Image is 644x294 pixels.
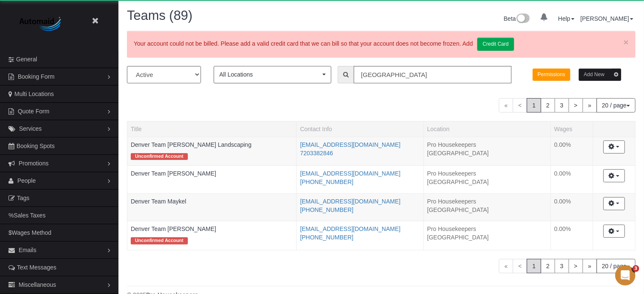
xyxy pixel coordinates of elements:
th: Wages [550,121,593,137]
span: < [513,259,527,273]
li: [GEOGRAPHIC_DATA] [427,206,547,214]
span: Tags [17,195,30,201]
span: Text Messages [17,264,56,271]
a: » [583,259,597,273]
span: Booking Form [18,73,55,80]
a: 3 [555,259,569,273]
span: Wages Method [12,229,52,236]
a: [EMAIL_ADDRESS][DOMAIN_NAME] [300,225,400,232]
td: Location [424,221,550,250]
input: Enter the first 3 letters of the name to search [354,66,512,83]
li: Pro Housekeepers [427,140,547,149]
td: Wages [550,193,593,221]
span: Quote Form [18,108,50,115]
span: People [17,177,36,184]
li: [GEOGRAPHIC_DATA] [427,178,547,186]
a: 7203382846 [300,150,333,157]
li: Pro Housekeepers [427,197,547,206]
td: Location [424,137,550,165]
a: [PHONE_NUMBER] [300,234,353,241]
td: Title [127,166,297,194]
a: [PHONE_NUMBER] [300,179,353,185]
td: Location [424,193,550,221]
li: Pro Housekeepers [427,169,547,178]
td: Contact Info [297,221,424,250]
a: Credit Card [477,38,514,51]
span: Promotions [19,160,49,167]
a: 2 [541,259,555,273]
span: « [499,98,513,113]
span: General [16,56,37,63]
a: [PERSON_NAME] [581,15,633,22]
td: Wages [550,221,593,250]
span: Unconfirmed Account [131,237,188,244]
nav: Pagination navigation [499,98,636,113]
a: Beta [504,15,530,22]
td: Wages [550,166,593,194]
button: 20 / page [597,98,636,113]
img: Automaid Logo [15,15,68,34]
div: Tags [131,178,293,180]
li: Pro Housekeepers [427,225,547,233]
span: Booking Spots [17,143,55,149]
th: Contact Info [297,121,424,137]
td: Contact Info [297,137,424,165]
a: Denver Team Maykel [131,198,186,205]
span: Miscellaneous [19,281,56,288]
div: Tags [131,206,293,208]
span: Teams (89) [127,8,193,23]
td: Contact Info [297,166,424,194]
nav: Pagination navigation [499,259,636,273]
li: [GEOGRAPHIC_DATA] [427,149,547,157]
a: Denver Team [PERSON_NAME] [131,225,216,232]
a: [EMAIL_ADDRESS][DOMAIN_NAME] [300,170,400,177]
a: × [624,38,629,47]
span: 3 [633,265,639,272]
div: Tags [131,233,293,246]
td: Title [127,137,297,165]
span: Services [19,125,42,132]
div: Tags [131,149,293,162]
td: Location [424,166,550,194]
span: Multi Locations [14,91,54,97]
img: New interface [516,14,530,25]
a: 3 [555,98,569,113]
td: Wages [550,137,593,165]
a: [EMAIL_ADDRESS][DOMAIN_NAME] [300,198,400,205]
button: Permissions [533,69,570,81]
span: All Locations [219,70,320,79]
th: Title [127,121,297,137]
span: < [513,98,527,113]
a: 2 [541,98,555,113]
span: Unconfirmed Account [131,153,188,160]
td: Title [127,193,297,221]
button: All Locations [214,66,331,83]
th: Location [424,121,550,137]
span: 1 [527,98,541,113]
a: Denver Team [PERSON_NAME] Landscaping [131,141,251,148]
span: 1 [527,259,541,273]
a: [PHONE_NUMBER] [300,206,353,213]
a: > [569,259,583,273]
iframe: Intercom live chat [615,265,636,286]
span: Emails [19,247,36,253]
a: > [569,98,583,113]
span: Sales Taxes [14,212,45,219]
li: [GEOGRAPHIC_DATA] [427,233,547,242]
a: Denver Team [PERSON_NAME] [131,170,216,177]
td: Contact Info [297,193,424,221]
a: » [583,98,597,113]
button: Add New [579,69,621,81]
span: « [499,259,513,273]
a: Help [558,15,575,22]
span: Your account could not be billed. Please add a valid credit card that we can bill so that your ac... [134,40,514,47]
a: [EMAIL_ADDRESS][DOMAIN_NAME] [300,141,400,148]
td: Title [127,221,297,250]
button: 20 / page [597,259,636,273]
